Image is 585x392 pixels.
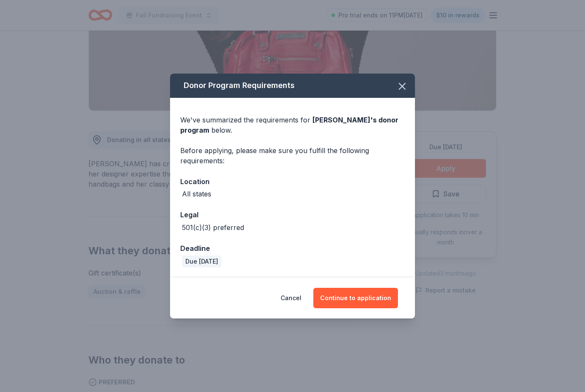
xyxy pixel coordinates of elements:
button: Continue to application [313,288,398,308]
div: We've summarized the requirements for below. [180,115,405,135]
div: Donor Program Requirements [170,74,415,98]
div: Location [180,176,405,187]
div: Due [DATE] [182,256,222,267]
div: Before applying, please make sure you fulfill the following requirements: [180,145,405,166]
div: 501(c)(3) preferred [182,222,244,233]
div: Legal [180,209,405,220]
button: Cancel [281,288,301,308]
div: Deadline [180,243,405,254]
div: All states [182,189,211,199]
